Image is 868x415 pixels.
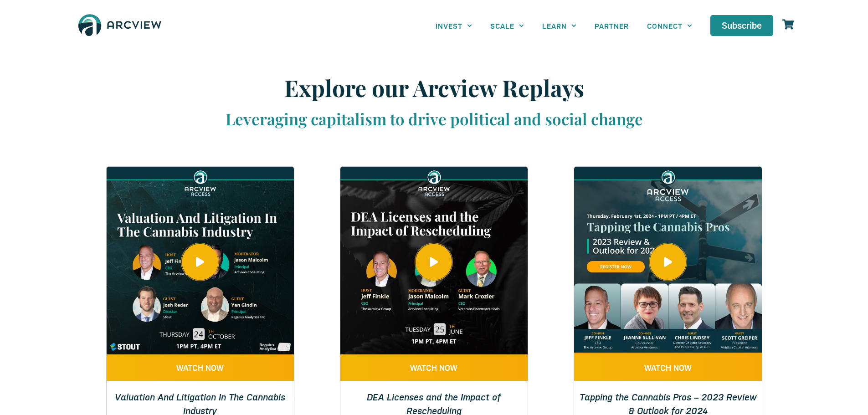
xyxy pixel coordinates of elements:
span: WATCH NOW [410,364,457,372]
a: LEARN [533,15,586,36]
img: The Arcview Group [74,9,165,42]
a: SCALE [481,15,533,36]
a: INVEST [426,15,481,36]
img: valuation-and-litigation-in-the-cannabis-industry.jpg [107,167,294,354]
h1: Explore our Arcview Replays [206,74,662,102]
a: WATCH NOW [107,354,294,381]
a: WATCH NOW [340,354,528,381]
nav: Menu [426,15,702,36]
span: Subscribe [722,21,762,30]
span: WATCH NOW [176,364,224,372]
img: dea-licenses-impact-rescheduling.jpg [340,167,528,354]
img: tapping-the-pros-2023-x-review-2024-outlook.jpg [574,167,761,354]
a: PARTNER [586,15,638,36]
span: WATCH NOW [644,364,692,372]
div: Leveraging capitalism to drive political and social change [206,108,662,129]
a: Subscribe [710,15,773,36]
a: CONNECT [638,15,701,36]
a: WATCH NOW [574,354,761,381]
